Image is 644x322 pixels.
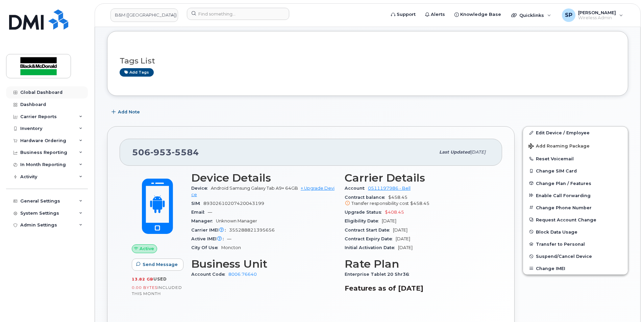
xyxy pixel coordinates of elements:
[110,8,178,22] a: B&M (Atlantic Region)
[382,218,396,223] span: [DATE]
[191,245,221,250] span: City Of Use
[191,236,227,241] span: Active IMEI
[345,195,388,200] span: Contract balance
[450,8,506,21] a: Knowledge Base
[519,12,544,18] span: Quicklinks
[557,8,628,22] div: Spencer Pearson
[345,272,413,277] span: Enterprise Tablet 20 Shr36
[385,210,404,215] span: $408.45
[140,245,154,252] span: Active
[150,147,172,157] span: 953
[523,238,628,250] button: Transfer to Personal
[578,10,616,15] span: [PERSON_NAME]
[187,8,289,20] input: Find something...
[345,195,490,207] span: $458.45
[345,236,396,241] span: Contract Expiry Date
[345,245,398,250] span: Initial Activation Date
[393,227,407,233] span: [DATE]
[191,172,337,184] h3: Device Details
[523,127,628,139] a: Edit Device / Employee
[221,245,241,250] span: Moncton
[565,11,572,19] span: SP
[345,218,382,223] span: Eligibility Date
[345,172,490,184] h3: Carrier Details
[132,285,157,290] span: 0.00 Bytes
[523,250,628,262] button: Suspend/Cancel Device
[345,210,385,215] span: Upgrade Status
[398,245,413,250] span: [DATE]
[386,8,420,21] a: Support
[153,276,167,281] span: used
[191,186,335,197] a: + Upgrade Device
[578,15,616,21] span: Wireless Admin
[345,227,393,233] span: Contract Start Date
[420,8,450,21] a: Alerts
[460,11,501,18] span: Knowledge Base
[227,236,231,241] span: —
[396,236,410,241] span: [DATE]
[191,218,216,223] span: Manager
[208,210,212,215] span: —
[132,277,153,281] span: 13.82 GB
[211,186,298,191] span: Android Samsung Galaxy Tab A9+ 64GB
[191,258,337,270] h3: Business Unit
[132,147,199,157] span: 506
[523,139,628,153] button: Add Roaming Package
[351,201,409,206] span: Transfer responsibility cost
[132,259,183,271] button: Send Message
[523,189,628,202] button: Enable Call Forwarding
[229,227,275,233] span: 355288821395656
[345,284,490,292] h3: Features as of [DATE]
[397,11,416,18] span: Support
[172,147,199,157] span: 5584
[345,186,368,191] span: Account
[523,202,628,214] button: Change Phone Number
[191,201,203,206] span: SIM
[536,181,591,186] span: Change Plan / Features
[120,57,616,65] h3: Tags List
[536,254,592,259] span: Suspend/Cancel Device
[345,258,490,270] h3: Rate Plan
[118,109,140,115] span: Add Note
[523,153,628,165] button: Reset Voicemail
[228,272,257,277] a: 8006.76640
[536,193,591,198] span: Enable Call Forwarding
[143,261,178,268] span: Send Message
[191,227,229,233] span: Carrier IMEI
[368,186,411,191] a: 0511197986 - Bell
[191,186,211,191] span: Device
[523,262,628,274] button: Change IMEI
[120,68,154,77] a: Add tags
[528,143,590,150] span: Add Roaming Package
[439,150,470,155] span: Last updated
[523,165,628,177] button: Change SIM Card
[470,150,486,155] span: [DATE]
[410,201,429,206] span: $458.45
[216,218,257,223] span: Unknown Manager
[107,106,146,118] button: Add Note
[523,177,628,189] button: Change Plan / Features
[506,8,556,22] div: Quicklinks
[523,226,628,238] button: Block Data Usage
[431,11,445,18] span: Alerts
[191,210,208,215] span: Email
[203,201,264,206] span: 89302610207420043199
[191,272,228,277] span: Account Code
[523,214,628,226] button: Request Account Change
